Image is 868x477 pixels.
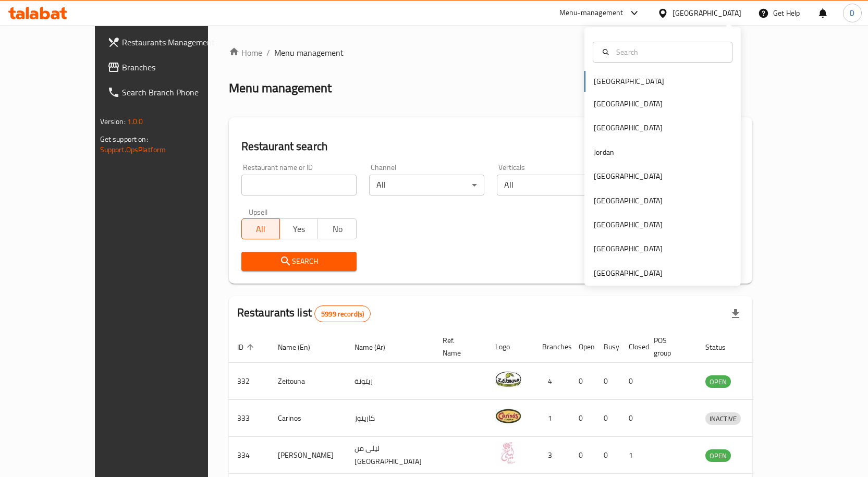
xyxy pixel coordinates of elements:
[705,449,731,462] div: OPEN
[314,305,371,322] div: Total records count
[317,218,356,239] button: No
[241,175,357,195] input: Search for restaurant name or ID..
[241,252,357,271] button: Search
[495,440,521,466] img: Leila Min Lebnan
[354,341,399,353] span: Name (Ar)
[620,331,645,363] th: Closed
[570,363,595,400] td: 0
[559,7,624,19] div: Menu-management
[487,331,534,363] th: Logo
[620,363,645,400] td: 0
[322,222,352,237] span: No
[278,341,324,353] span: Name (En)
[100,132,148,146] span: Get support on:
[241,139,740,154] h2: Restaurant search
[705,341,739,353] span: Status
[346,363,434,400] td: زيتونة
[122,86,231,99] span: Search Branch Phone
[241,218,280,239] button: All
[346,400,434,437] td: كارينوز
[705,450,731,462] span: OPEN
[237,341,257,353] span: ID
[229,400,270,437] td: 333
[595,400,620,437] td: 0
[595,363,620,400] td: 0
[346,437,434,474] td: ليلى من [GEOGRAPHIC_DATA]
[594,98,663,109] div: [GEOGRAPHIC_DATA]
[595,437,620,474] td: 0
[443,334,474,359] span: Ref. Name
[270,400,346,437] td: Carinos
[246,222,276,237] span: All
[122,61,231,74] span: Branches
[497,175,612,195] div: All
[284,222,314,237] span: Yes
[249,208,268,215] label: Upsell
[594,267,663,279] div: [GEOGRAPHIC_DATA]
[122,36,231,48] span: Restaurants Management
[270,363,346,400] td: Zeitouna
[594,219,663,230] div: [GEOGRAPHIC_DATA]
[270,437,346,474] td: [PERSON_NAME]
[99,30,240,55] a: Restaurants Management
[705,413,741,425] span: INACTIVE
[237,305,371,322] h2: Restaurants list
[620,437,645,474] td: 1
[495,403,521,429] img: Carinos
[570,400,595,437] td: 0
[673,7,741,19] div: [GEOGRAPHIC_DATA]
[654,334,684,359] span: POS group
[229,46,262,59] a: Home
[620,400,645,437] td: 0
[570,437,595,474] td: 0
[229,46,753,59] nav: breadcrumb
[274,46,344,59] span: Menu management
[495,366,521,392] img: Zeitouna
[534,363,570,400] td: 4
[250,255,348,268] span: Search
[534,437,570,474] td: 3
[127,115,143,128] span: 1.0.0
[369,175,484,195] div: All
[315,309,370,319] span: 5999 record(s)
[850,7,854,19] span: D
[229,437,270,474] td: 334
[594,146,614,158] div: Jordan
[705,376,731,388] span: OPEN
[229,363,270,400] td: 332
[594,243,663,254] div: [GEOGRAPHIC_DATA]
[612,46,726,58] input: Search
[594,195,663,206] div: [GEOGRAPHIC_DATA]
[100,143,166,156] a: Support.OpsPlatform
[594,122,663,133] div: [GEOGRAPHIC_DATA]
[705,412,741,425] div: INACTIVE
[595,331,620,363] th: Busy
[99,80,240,105] a: Search Branch Phone
[594,170,663,182] div: [GEOGRAPHIC_DATA]
[279,218,318,239] button: Yes
[100,115,126,128] span: Version:
[99,55,240,80] a: Branches
[723,301,748,326] div: Export file
[534,400,570,437] td: 1
[229,80,332,96] h2: Menu management
[705,375,731,388] div: OPEN
[266,46,270,59] li: /
[570,331,595,363] th: Open
[534,331,570,363] th: Branches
